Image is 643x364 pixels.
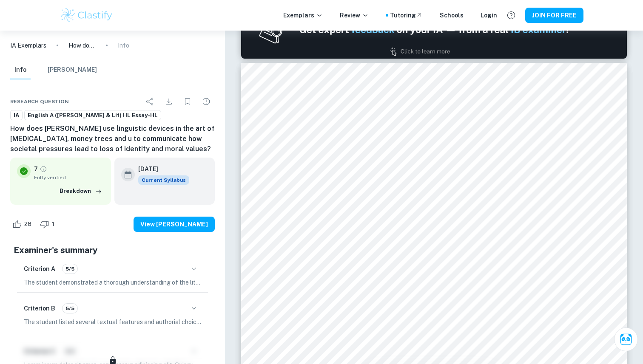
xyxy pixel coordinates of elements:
div: Bookmark [179,93,196,110]
h6: [DATE] [138,164,182,174]
button: Help and Feedback [504,8,518,23]
p: The student listed several textual features and authorial choices from [PERSON_NAME] works, inclu... [24,317,201,327]
div: Like [10,217,36,231]
span: Current Syllabus [138,175,189,185]
h6: Criterion B [24,304,55,313]
button: Ask Clai [614,327,638,351]
h6: How does [PERSON_NAME] use linguistic devices in the art of [MEDICAL_DATA], money trees and u to ... [10,124,215,154]
p: Review [340,11,369,20]
a: Schools [440,11,464,20]
div: Share [142,93,159,110]
span: Fully verified [34,174,104,181]
h6: Criterion A [24,264,55,274]
button: Info [10,61,31,79]
span: English A ([PERSON_NAME] & Lit) HL Essay-HL [25,111,161,120]
p: How does [PERSON_NAME] use linguistic devices in the art of [MEDICAL_DATA], money trees and u to ... [68,41,96,50]
button: View [PERSON_NAME] [134,217,215,232]
div: Download [160,93,177,110]
img: Clastify logo [60,7,114,24]
button: Breakdown [57,185,104,198]
a: Tutoring [390,11,423,20]
a: IA Exemplars [10,41,46,50]
a: Login [481,11,497,20]
span: 5/5 [63,265,77,273]
button: JOIN FOR FREE [525,8,583,23]
p: Exemplars [283,11,323,20]
p: 7 [34,164,38,174]
span: Research question [10,98,69,105]
p: The student demonstrated a thorough understanding of the literal meaning of [PERSON_NAME] songs, ... [24,278,201,287]
a: English A ([PERSON_NAME] & Lit) HL Essay-HL [24,110,161,121]
a: IA [10,110,23,121]
div: This exemplar is based on the current syllabus. Feel free to refer to it for inspiration/ideas wh... [138,175,189,185]
div: Dislike [38,217,59,231]
span: IA [11,111,22,120]
a: Grade fully verified [40,165,47,173]
span: 5/5 [63,305,77,312]
p: Info [118,41,129,50]
h5: Examiner's summary [14,244,211,257]
span: 28 [20,220,36,229]
span: 1 [47,220,59,229]
div: Report issue [198,93,215,110]
button: [PERSON_NAME] [48,61,97,79]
